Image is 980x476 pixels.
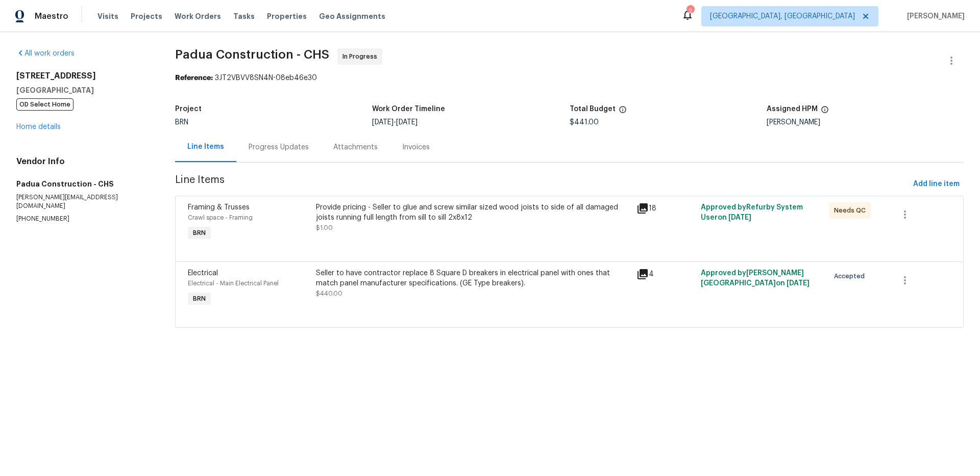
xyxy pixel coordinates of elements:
[913,178,960,191] span: Add line item
[687,6,694,16] div: 2
[16,98,73,111] span: OD Select Home
[372,119,394,126] span: [DATE]
[710,11,855,21] span: [GEOGRAPHIC_DATA], [GEOGRAPHIC_DATA]
[333,142,378,152] div: Attachments
[570,105,616,113] h5: Total Budget
[175,175,909,194] span: Line Items
[16,123,61,130] a: Home details
[316,268,630,288] div: Seller to have contractor replace 8 Square D breakers in electrical panel with ones that match pa...
[834,271,869,281] span: Accepted
[175,119,188,126] span: BRN
[767,119,964,126] div: [PERSON_NAME]
[97,11,118,21] span: Visits
[636,268,695,280] div: 4
[16,215,151,223] p: [PHONE_NUMBER]
[267,11,307,21] span: Properties
[316,225,333,231] span: $1.00
[372,105,445,113] h5: Work Order Timeline
[175,74,213,82] b: Reference:
[16,71,151,81] h2: [STREET_ADDRESS]
[16,50,75,57] a: All work orders
[175,11,221,21] span: Work Orders
[402,142,430,152] div: Invoices
[787,280,810,287] span: [DATE]
[342,51,381,62] span: In Progress
[35,11,68,21] span: Maestro
[834,205,870,216] span: Needs QC
[319,11,385,21] span: Geo Assignments
[187,142,224,152] div: Line Items
[316,290,342,297] span: $440.00
[372,119,418,126] span: -
[619,105,627,119] span: The total cost of line items that have been proposed by Opendoor. This sum includes line items th...
[16,156,151,167] h4: Vendor Info
[249,142,309,152] div: Progress Updates
[701,270,810,287] span: Approved by [PERSON_NAME][GEOGRAPHIC_DATA] on
[903,11,965,21] span: [PERSON_NAME]
[188,280,279,286] span: Electrical - Main Electrical Panel
[175,105,202,113] h5: Project
[189,228,210,238] span: BRN
[189,294,210,304] span: BRN
[188,204,250,211] span: Framing & Trusses
[767,105,818,113] h5: Assigned HPM
[909,175,964,194] button: Add line item
[570,119,599,126] span: $441.00
[175,73,964,83] div: 3JT2VBVV8SN4N-08eb46e30
[728,214,751,221] span: [DATE]
[701,204,803,221] span: Approved by Refurby System User on
[16,193,151,210] p: [PERSON_NAME][EMAIL_ADDRESS][DOMAIN_NAME]
[316,202,630,223] div: Provide pricing - Seller to glue and screw similar sized wood joists to side of all damaged joist...
[233,13,255,20] span: Tasks
[16,179,151,189] h5: Padua Construction - CHS
[188,270,218,277] span: Electrical
[396,119,418,126] span: [DATE]
[175,48,329,61] span: Padua Construction - CHS
[636,202,695,215] div: 18
[821,105,829,119] span: The hpm assigned to this work order.
[131,11,162,21] span: Projects
[188,215,253,221] span: Crawl space - Framing
[16,85,151,95] h5: [GEOGRAPHIC_DATA]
